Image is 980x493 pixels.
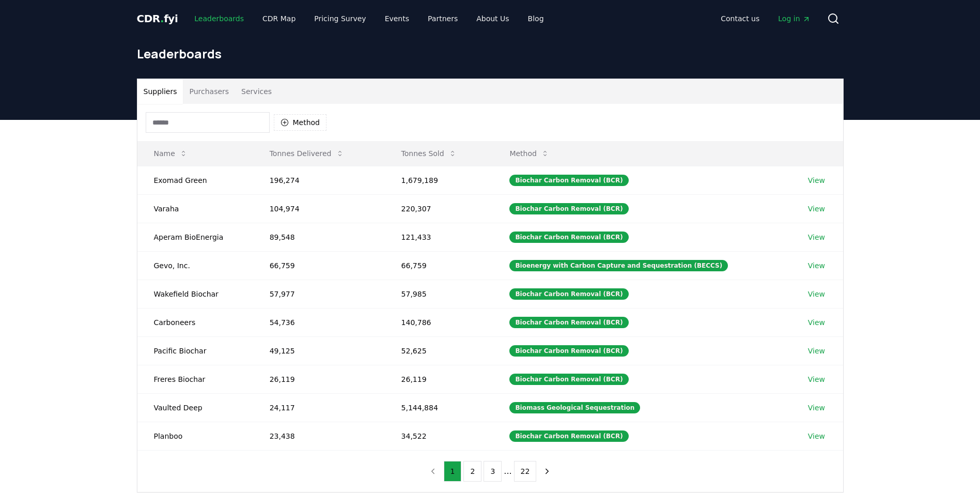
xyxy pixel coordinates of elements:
[712,9,768,28] a: Contact us
[377,9,417,28] a: Events
[808,260,825,271] a: View
[808,232,825,242] a: View
[509,402,640,413] div: Biomass Geological Sequestration
[137,365,253,393] td: Freres Biochar
[385,251,493,280] td: 66,759
[509,430,628,442] div: Biochar Carbon Removal (BCR)
[137,79,183,104] button: Suppliers
[137,393,253,422] td: Vaulted Deep
[253,422,385,450] td: 23,438
[509,232,628,243] div: Biochar Carbon Removal (BCR)
[235,79,278,104] button: Services
[253,393,385,422] td: 24,117
[463,461,481,482] button: 2
[509,374,628,385] div: Biochar Carbon Removal (BCR)
[419,9,466,28] a: Partners
[137,223,253,251] td: Aperam BioEnergia
[254,9,304,28] a: CDR Map
[509,260,728,271] div: Bioenergy with Carbon Capture and Sequestration (BECCS)
[253,166,385,194] td: 196,274
[712,9,818,28] nav: Main
[253,365,385,393] td: 26,119
[385,308,493,336] td: 140,786
[808,204,825,214] a: View
[137,45,844,62] h1: Leaderboards
[385,422,493,450] td: 34,522
[183,79,235,104] button: Purchasers
[385,393,493,422] td: 5,144,884
[146,143,196,164] button: Name
[186,9,552,28] nav: Main
[385,194,493,223] td: 220,307
[808,346,825,356] a: View
[778,13,810,24] span: Log in
[137,336,253,365] td: Pacific Biochar
[137,280,253,308] td: Wakefield Biochar
[253,223,385,251] td: 89,548
[514,461,537,482] button: 22
[253,280,385,308] td: 57,977
[137,11,178,26] a: CDR.fyi
[274,114,327,131] button: Method
[808,289,825,299] a: View
[501,143,557,164] button: Method
[504,465,511,477] li: ...
[808,374,825,384] a: View
[393,143,465,164] button: Tonnes Sold
[538,461,556,482] button: next page
[306,9,374,28] a: Pricing Survey
[509,175,628,186] div: Biochar Carbon Removal (BCR)
[385,280,493,308] td: 57,985
[160,12,164,25] span: .
[253,251,385,280] td: 66,759
[385,223,493,251] td: 121,433
[385,365,493,393] td: 26,119
[770,9,818,28] a: Log in
[137,308,253,336] td: Carboneers
[261,143,352,164] button: Tonnes Delivered
[520,9,552,28] a: Blog
[808,403,825,413] a: View
[253,194,385,223] td: 104,974
[385,336,493,365] td: 52,625
[137,166,253,194] td: Exomad Green
[186,9,252,28] a: Leaderboards
[509,317,628,328] div: Biochar Carbon Removal (BCR)
[509,203,628,214] div: Biochar Carbon Removal (BCR)
[253,308,385,336] td: 54,736
[137,422,253,450] td: Planboo
[385,166,493,194] td: 1,679,189
[808,317,825,328] a: View
[137,12,178,25] span: CDR fyi
[484,461,502,482] button: 3
[509,345,628,357] div: Biochar Carbon Removal (BCR)
[509,288,628,300] div: Biochar Carbon Removal (BCR)
[253,336,385,365] td: 49,125
[808,175,825,186] a: View
[137,194,253,223] td: Varaha
[468,9,517,28] a: About Us
[808,431,825,441] a: View
[444,461,462,482] button: 1
[137,251,253,280] td: Gevo, Inc.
